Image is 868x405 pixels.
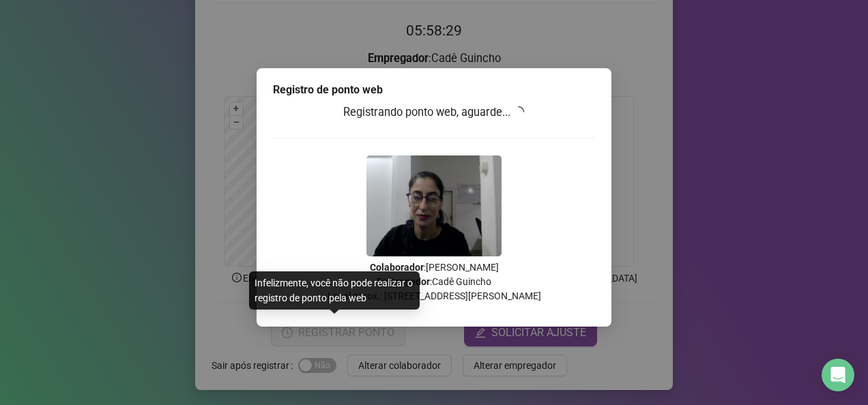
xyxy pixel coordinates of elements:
[366,155,502,256] img: 9k=
[273,104,595,121] h3: Registrando ponto web, aguarde...
[513,106,524,117] span: loading
[822,359,854,391] div: Open Intercom Messenger
[273,260,595,303] p: : [PERSON_NAME] : Cadê Guincho Local aprox.: [STREET_ADDRESS][PERSON_NAME]
[273,82,595,98] div: Registro de ponto web
[370,262,424,273] strong: Colaborador
[249,271,420,310] div: Infelizmente, você não pode realizar o registro de ponto pela web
